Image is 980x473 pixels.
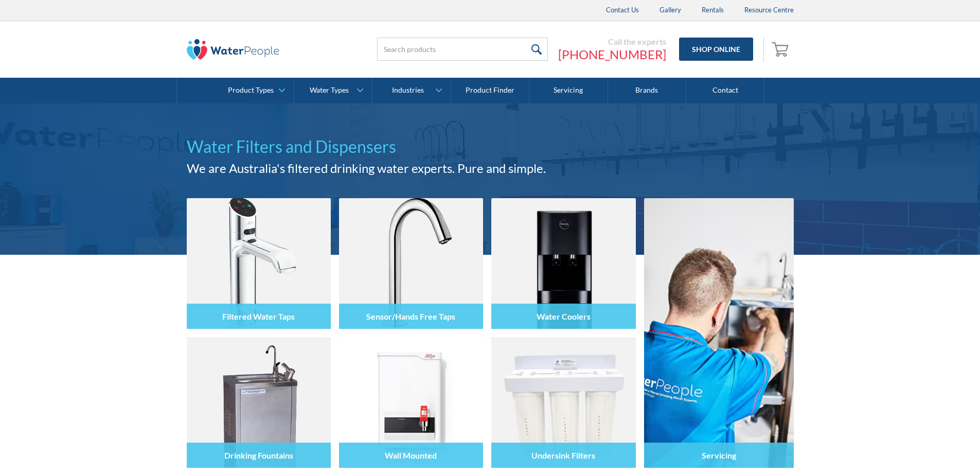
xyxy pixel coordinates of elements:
[339,337,483,468] img: Wall Mounted
[491,198,635,329] img: Water Coolers
[608,78,686,103] a: Brands
[377,38,548,61] input: Search products
[294,78,372,103] a: Water Types
[372,78,450,103] a: Industries
[769,37,794,62] a: Open empty cart
[224,450,293,460] h4: Drinking Fountains
[772,41,791,57] img: shopping cart
[216,78,294,103] a: Product Types
[558,47,666,62] a: [PHONE_NUMBER]
[702,450,736,460] h4: Servicing
[644,198,794,468] a: Servicing
[366,311,455,321] h4: Sensor/Hands Free Taps
[451,78,529,103] a: Product Finder
[187,337,331,468] img: Drinking Fountains
[222,311,295,321] h4: Filtered Water Taps
[187,198,331,329] img: Filtered Water Taps
[537,311,591,321] h4: Water Coolers
[392,86,424,95] div: Industries
[187,39,279,60] img: The Water People
[531,450,595,460] h4: Undersink Filters
[339,198,483,329] img: Sensor/Hands Free Taps
[558,37,666,47] div: Call the experts
[679,38,753,61] a: Shop Online
[529,78,608,103] a: Servicing
[385,450,437,460] h4: Wall Mounted
[686,78,764,103] a: Contact
[491,337,635,468] img: Undersink Filters
[228,86,274,95] div: Product Types
[310,86,349,95] div: Water Types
